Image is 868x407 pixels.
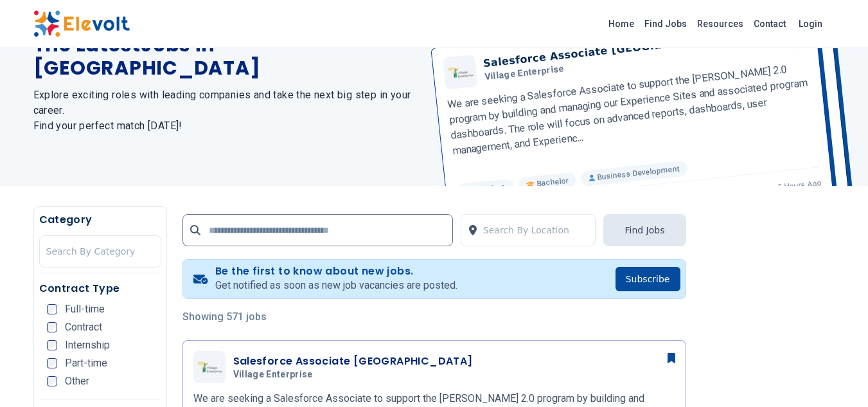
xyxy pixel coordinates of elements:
a: Find Jobs [639,14,692,34]
a: Login [791,11,830,37]
button: Find Jobs [603,214,686,246]
input: Contract [47,322,57,332]
span: Part-time [65,358,107,368]
h5: Contract Type [39,281,161,296]
p: Showing 571 jobs [182,309,686,325]
h2: Explore exciting roles with leading companies and take the next big step in your career. Find you... [33,87,419,134]
span: Other [65,376,89,386]
h3: Salesforce Associate [GEOGRAPHIC_DATA] [233,354,473,369]
img: Village Enterprise [197,361,222,373]
span: Full-time [65,304,105,314]
span: Internship [65,340,110,350]
input: Other [47,376,57,386]
span: Village Enterprise [233,369,313,381]
span: Contract [65,322,102,332]
h5: Category [39,212,161,228]
a: Contact [748,14,791,34]
input: Internship [47,340,57,350]
a: Resources [692,14,748,34]
a: Home [603,14,639,34]
button: Subscribe [616,267,680,291]
h4: Be the first to know about new jobs. [215,265,457,278]
input: Full-time [47,304,57,314]
input: Part-time [47,358,57,368]
p: Get notified as soon as new job vacancies are posted. [215,278,457,293]
h1: The Latest Jobs in [GEOGRAPHIC_DATA] [33,33,419,80]
img: Elevolt [33,10,130,37]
